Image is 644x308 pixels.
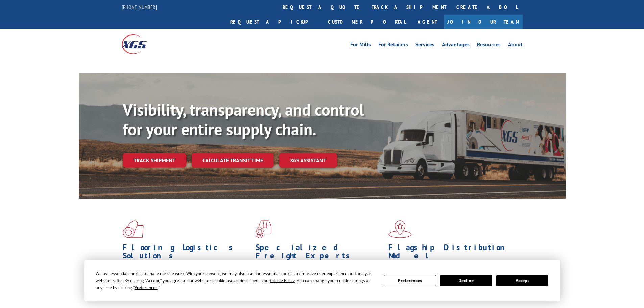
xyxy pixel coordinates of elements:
[350,42,371,49] a: For Mills
[256,220,271,238] img: xgs-icon-focused-on-flooring-red
[192,153,274,168] a: Calculate transit time
[442,42,470,49] a: Advantages
[123,243,251,263] h1: Flooring Logistics Solutions
[444,15,523,29] a: Join Our Team
[96,270,376,291] div: We use essential cookies to make our site work. With your consent, we may also use non-essential ...
[415,42,434,49] a: Services
[388,243,516,263] h1: Flagship Distribution Model
[496,275,548,286] button: Accept
[477,42,501,49] a: Resources
[508,42,523,49] a: About
[411,15,444,29] a: Agent
[388,220,412,238] img: xgs-icon-flagship-distribution-model-red
[225,15,323,29] a: Request a pickup
[123,153,186,167] a: Track shipment
[270,278,295,283] span: Cookie Policy
[440,275,492,286] button: Decline
[323,15,411,29] a: Customer Portal
[135,285,158,290] span: Preferences
[123,99,364,140] b: Visibility, transparency, and control for your entire supply chain.
[384,275,436,286] button: Preferences
[256,243,383,263] h1: Specialized Freight Experts
[279,153,337,168] a: XGS ASSISTANT
[378,42,408,49] a: For Retailers
[122,4,157,10] a: [PHONE_NUMBER]
[84,260,560,301] div: Cookie Consent Prompt
[123,220,144,238] img: xgs-icon-total-supply-chain-intelligence-red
